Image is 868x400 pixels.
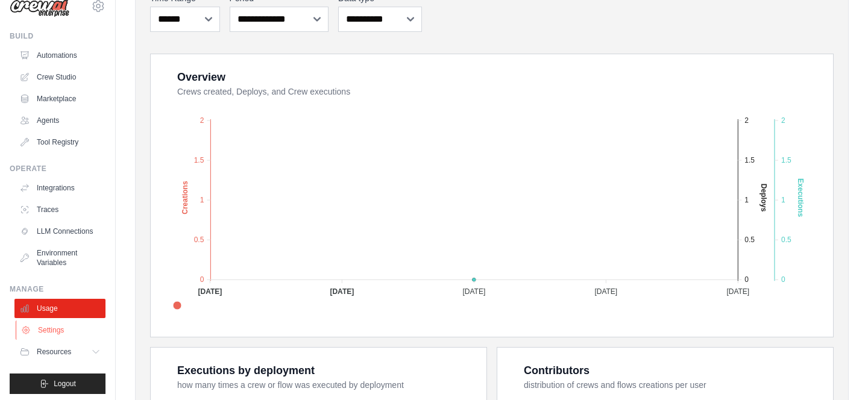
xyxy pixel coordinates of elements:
[14,67,105,87] a: Crew Studio
[594,287,617,296] tspan: [DATE]
[177,362,315,379] div: Executions by deployment
[14,178,105,198] a: Integrations
[781,236,791,244] tspan: 0.5
[14,243,105,272] a: Environment Variables
[177,379,472,391] dt: how many times a crew or flow was executed by deployment
[14,299,105,318] a: Usage
[781,156,791,164] tspan: 1.5
[200,196,204,204] tspan: 1
[16,320,107,340] a: Settings
[54,379,76,389] span: Logout
[37,347,71,357] span: Resources
[14,133,105,152] a: Tool Registry
[14,222,105,241] a: LLM Connections
[744,116,749,125] tspan: 2
[744,196,749,204] tspan: 1
[524,379,819,391] dt: distribution of crews and flows creations per user
[462,287,485,296] tspan: [DATE]
[177,69,225,86] div: Overview
[14,89,105,108] a: Marketplace
[10,164,105,173] div: Operate
[10,373,105,394] button: Logout
[10,31,105,41] div: Build
[330,287,354,296] tspan: [DATE]
[744,275,749,284] tspan: 0
[744,236,755,244] tspan: 0.5
[744,156,755,164] tspan: 1.5
[781,116,785,125] tspan: 2
[14,111,105,130] a: Agents
[14,46,105,65] a: Automations
[10,284,105,294] div: Manage
[796,178,805,217] text: Executions
[194,236,204,244] tspan: 0.5
[200,275,204,284] tspan: 0
[14,200,105,219] a: Traces
[726,287,749,296] tspan: [DATE]
[524,362,590,379] div: Contributors
[781,196,785,204] tspan: 1
[14,342,105,361] button: Resources
[194,156,204,164] tspan: 1.5
[198,287,222,296] tspan: [DATE]
[759,184,768,212] text: Deploys
[181,181,189,214] text: Creations
[177,86,819,98] dt: Crews created, Deploys, and Crew executions
[200,116,204,125] tspan: 2
[781,275,785,284] tspan: 0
